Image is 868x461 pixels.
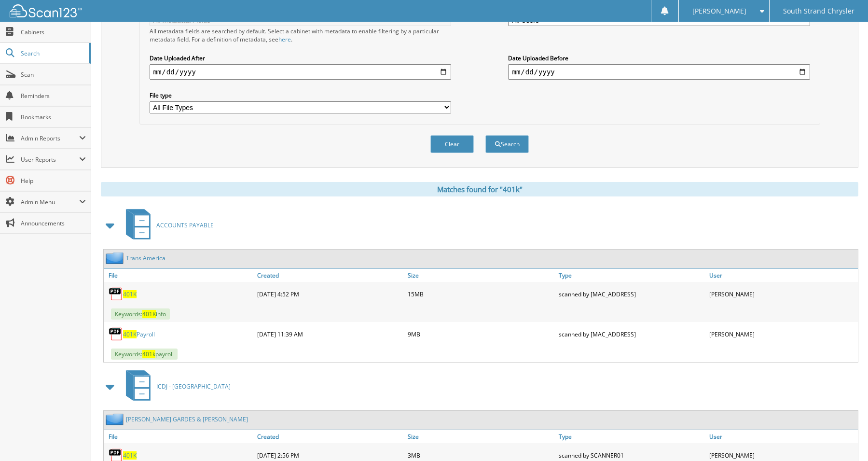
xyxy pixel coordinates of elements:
span: User Reports [21,155,79,164]
label: Date Uploaded After [150,54,451,62]
img: folder2.png [106,413,126,425]
button: Search [485,135,529,153]
a: Type [556,269,707,282]
a: here [278,35,291,43]
div: [PERSON_NAME] [707,284,858,304]
span: Keywords: payroll [111,349,178,360]
span: 401K [142,310,156,318]
div: Matches found for "401k" [101,182,858,196]
span: ACCOUNTS PAYABLE [156,221,214,229]
div: scanned by [MAC_ADDRESS] [556,324,707,344]
span: [PERSON_NAME] [692,8,746,14]
span: 401k [142,350,155,358]
span: Scan [21,70,86,79]
span: Keywords: info [111,308,170,320]
a: Trans America [126,254,165,262]
a: 401K [123,290,137,298]
span: 401K [123,330,137,338]
label: Date Uploaded Before [508,54,810,62]
a: User [707,269,858,282]
iframe: Chat Widget [820,415,868,461]
span: Admin Reports [21,134,79,142]
span: Bookmarks [21,113,86,121]
a: Created [255,269,406,282]
a: 401K [123,451,137,460]
a: ACCOUNTS PAYABLE [120,206,214,244]
span: South Strand Chrysler [783,8,854,14]
div: All metadata fields are searched by default. Select a cabinet with metadata to enable filtering b... [150,27,451,43]
span: Admin Menu [21,198,79,206]
a: File [104,430,255,443]
a: User [707,430,858,443]
img: scan123-logo-white.svg [10,4,82,17]
a: Created [255,430,406,443]
div: [DATE] 11:39 AM [255,324,406,344]
span: Cabinets [21,28,86,36]
a: [PERSON_NAME] GARDES & [PERSON_NAME] [126,415,248,423]
span: Reminders [21,92,86,100]
div: 9MB [405,324,556,344]
span: ICDJ - [GEOGRAPHIC_DATA] [156,382,231,391]
span: Help [21,177,86,185]
input: start [150,64,451,80]
a: File [104,269,255,282]
div: 15MB [405,284,556,304]
button: Clear [430,135,474,153]
a: Size [405,430,556,443]
img: folder2.png [106,252,126,264]
div: [PERSON_NAME] [707,324,858,344]
span: Announcements [21,219,86,227]
a: Size [405,269,556,282]
img: PDF.png [109,287,123,301]
a: Type [556,430,707,443]
div: scanned by [MAC_ADDRESS] [556,284,707,304]
div: [DATE] 4:52 PM [255,284,406,304]
input: end [508,64,810,80]
a: ICDJ - [GEOGRAPHIC_DATA] [120,367,231,405]
img: PDF.png [109,327,123,341]
label: File type [150,91,451,99]
a: 401KPayroll [123,330,155,338]
span: Search [21,49,84,57]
